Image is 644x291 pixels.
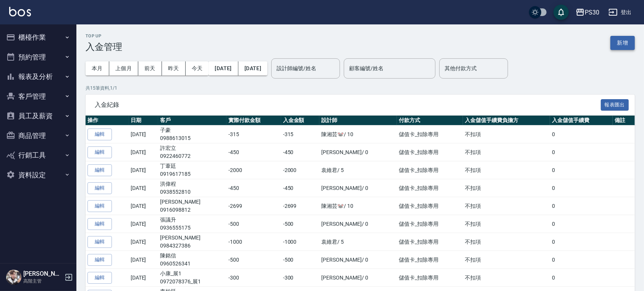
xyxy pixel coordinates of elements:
button: 編輯 [87,218,112,230]
td: 不扣項 [463,161,550,179]
td: 儲值卡_扣除專用 [397,179,463,197]
td: 儲值卡_扣除專用 [397,161,463,179]
p: 0919617185 [160,170,225,178]
button: 本月 [86,61,109,76]
td: 丁葦廷 [158,161,227,179]
td: -300 [281,269,319,287]
h2: Top Up [86,34,122,39]
td: 儲值卡_扣除專用 [397,197,463,215]
td: 許宏立 [158,143,227,161]
td: 儲值卡_扣除專用 [397,269,463,287]
td: 袁維君 / 5 [319,161,397,179]
td: -500 [227,215,281,233]
td: 不扣項 [463,215,550,233]
td: 不扣項 [463,125,550,143]
td: -500 [281,251,319,269]
button: 預約管理 [3,47,73,67]
td: [DATE] [129,215,158,233]
button: 編輯 [87,129,112,140]
th: 付款方式 [397,116,463,125]
th: 客戶 [158,116,227,125]
button: 今天 [186,61,209,76]
button: 編輯 [87,200,112,212]
td: [DATE] [129,251,158,269]
button: 資料設定 [3,165,73,185]
td: -450 [227,179,281,197]
td: 不扣項 [463,251,550,269]
button: 編輯 [87,254,112,266]
div: PS30 [585,8,599,17]
td: 0 [550,251,613,269]
p: 0916098812 [160,206,225,214]
th: 入金金額 [281,116,319,125]
td: [DATE] [129,179,158,197]
td: 儲值卡_扣除專用 [397,251,463,269]
button: 行銷工具 [3,145,73,165]
button: 登出 [605,5,635,19]
img: Person [6,270,21,285]
td: [DATE] [129,197,158,215]
button: 櫃檯作業 [3,27,73,47]
td: 0 [550,233,613,251]
h3: 入金管理 [86,42,122,52]
td: [PERSON_NAME] / 0 [319,179,397,197]
button: 前天 [138,61,162,76]
p: 0922460772 [160,152,225,160]
td: 0 [550,269,613,287]
td: 0 [550,197,613,215]
td: 0 [550,161,613,179]
td: 儲值卡_扣除專用 [397,233,463,251]
p: 0988613015 [160,134,225,142]
button: 編輯 [87,236,112,248]
p: 0972078376_展1 [160,278,225,286]
td: 陳湘芸🐭 / 10 [319,197,397,215]
td: -300 [227,269,281,287]
td: -500 [281,215,319,233]
button: 編輯 [87,272,112,284]
td: 陳銘信 [158,251,227,269]
td: 不扣項 [463,179,550,197]
td: 儲值卡_扣除專用 [397,215,463,233]
th: 入金儲值手續費 [550,116,613,125]
button: 員工及薪資 [3,106,73,126]
p: 0960526341 [160,260,225,268]
td: 小康_展1 [158,269,227,287]
td: [DATE] [129,161,158,179]
td: [PERSON_NAME] [158,233,227,251]
td: 袁維君 / 5 [319,233,397,251]
td: -450 [281,179,319,197]
td: [DATE] [129,269,158,287]
th: 操作 [86,116,129,125]
td: -315 [281,125,319,143]
a: 報表匯出 [601,101,629,108]
td: 儲值卡_扣除專用 [397,125,463,143]
button: 報表匯出 [601,99,629,111]
td: -2000 [227,161,281,179]
p: 0936555175 [160,224,225,232]
td: [DATE] [129,233,158,251]
td: 0 [550,125,613,143]
button: 編輯 [87,146,112,158]
button: save [553,5,569,20]
td: -500 [227,251,281,269]
td: 子豪 [158,125,227,143]
td: [DATE] [129,143,158,161]
td: -450 [281,143,319,161]
td: 不扣項 [463,269,550,287]
button: 編輯 [87,164,112,176]
td: -1000 [227,233,281,251]
th: 設計師 [319,116,397,125]
button: 報表及分析 [3,67,73,87]
th: 日期 [129,116,158,125]
td: -315 [227,125,281,143]
th: 備註 [613,116,635,125]
td: 不扣項 [463,197,550,215]
td: -1000 [281,233,319,251]
p: 共 15 筆資料, 1 / 1 [86,85,635,92]
td: [PERSON_NAME] / 0 [319,269,397,287]
td: [PERSON_NAME] / 0 [319,251,397,269]
button: 編輯 [87,182,112,194]
td: 0 [550,179,613,197]
p: 高階主管 [23,278,62,285]
td: 不扣項 [463,143,550,161]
